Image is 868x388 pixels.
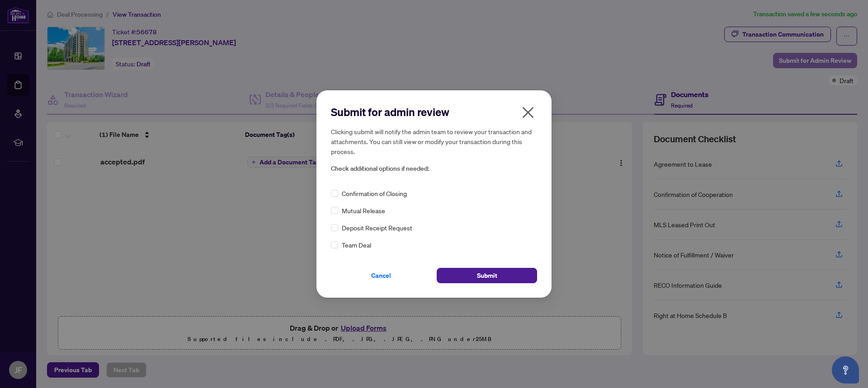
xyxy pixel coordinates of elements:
[437,268,537,283] button: Submit
[832,356,859,383] button: Open asap
[477,268,497,283] span: Submit
[342,188,407,198] span: Confirmation of Closing
[331,268,431,283] button: Cancel
[331,105,537,119] h2: Submit for admin review
[342,240,371,250] span: Team Deal
[342,206,385,215] span: Mutual Release
[521,105,535,120] span: close
[331,164,537,174] span: Check additional options if needed:
[342,223,412,233] span: Deposit Receipt Request
[331,126,537,156] h5: Clicking submit will notify the admin team to review your transaction and attachments. You can st...
[371,268,391,283] span: Cancel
